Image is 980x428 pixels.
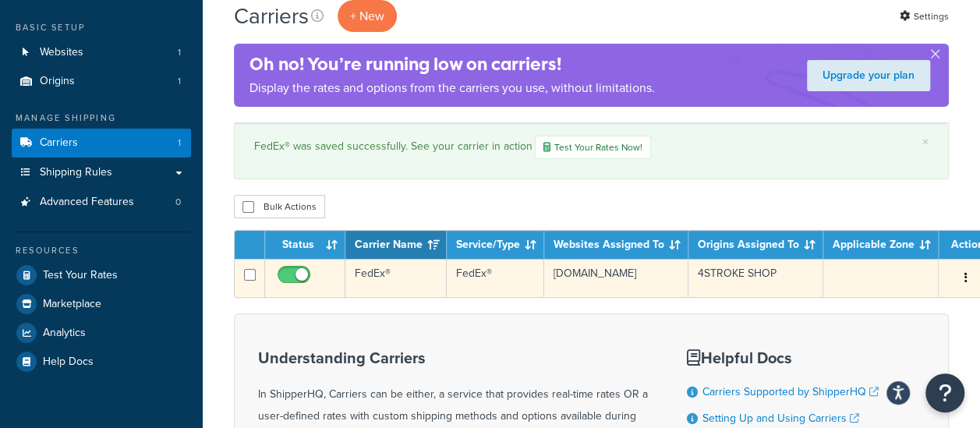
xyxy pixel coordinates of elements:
[345,259,447,297] td: FedEx®
[688,231,823,259] th: Origins Assigned To: activate to sort column ascending
[702,410,859,426] a: Setting Up and Using Carriers
[40,136,78,150] span: Carriers
[175,196,181,209] span: 0
[43,269,118,282] span: Test Your Rates
[544,259,688,297] td: [DOMAIN_NAME]
[535,136,651,159] a: Test Your Rates Now!
[12,261,191,289] a: Test Your Rates
[12,188,191,217] a: Advanced Features 0
[12,290,191,318] a: Marketplace
[447,259,544,297] td: FedEx®
[249,51,655,77] h4: Oh no! You’re running low on carriers!
[12,244,191,257] div: Resources
[12,188,191,217] li: Advanced Features
[12,319,191,347] a: Analytics
[447,231,544,259] th: Service/Type: activate to sort column ascending
[12,38,191,67] a: Websites 1
[265,231,345,259] th: Status: activate to sort column ascending
[922,136,929,148] a: ×
[254,136,929,159] div: FedEx® was saved successfully. See your carrier in action
[12,38,191,67] li: Websites
[12,67,191,96] li: Origins
[40,196,134,209] span: Advanced Features
[43,355,94,369] span: Help Docs
[40,75,75,88] span: Origins
[178,136,181,150] span: 1
[925,373,964,412] button: Open Resource Center
[688,259,823,297] td: 4STROKE SHOP
[234,1,309,31] h1: Carriers
[40,166,112,179] span: Shipping Rules
[544,231,688,259] th: Websites Assigned To: activate to sort column ascending
[40,46,83,59] span: Websites
[345,231,447,259] th: Carrier Name: activate to sort column ascending
[12,111,191,125] div: Manage Shipping
[12,67,191,96] a: Origins 1
[702,384,879,400] a: Carriers Supported by ShipperHQ
[12,129,191,157] li: Carriers
[12,158,191,187] a: Shipping Rules
[249,77,655,99] p: Display the rates and options from the carriers you use, without limitations.
[12,129,191,157] a: Carriers 1
[807,60,930,91] a: Upgrade your plan
[12,348,191,376] a: Help Docs
[43,327,86,340] span: Analytics
[234,195,325,218] button: Bulk Actions
[178,75,181,88] span: 1
[823,231,939,259] th: Applicable Zone: activate to sort column ascending
[687,349,890,366] h3: Helpful Docs
[900,5,949,27] a: Settings
[43,298,101,311] span: Marketplace
[12,21,191,34] div: Basic Setup
[258,349,648,366] h3: Understanding Carriers
[178,46,181,59] span: 1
